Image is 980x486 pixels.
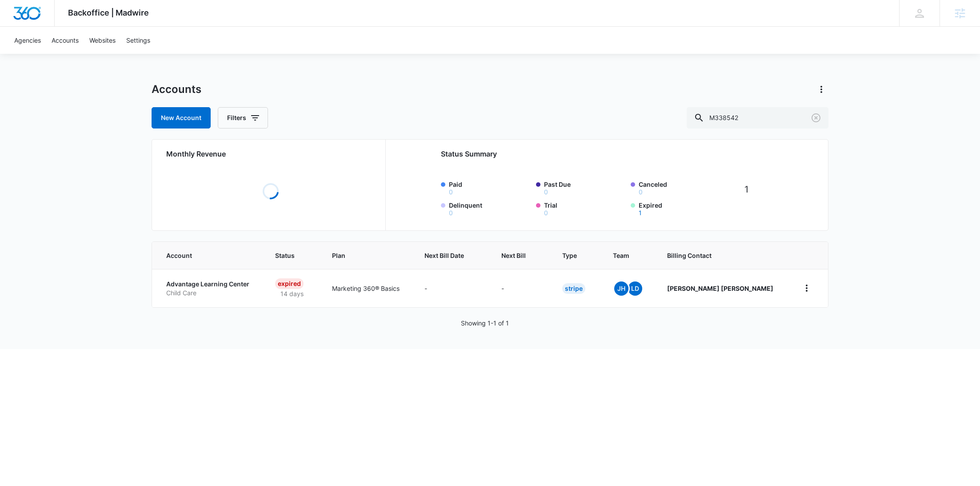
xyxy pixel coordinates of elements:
td: - [414,269,491,307]
span: Next Bill Date [424,251,467,260]
h2: Status Summary [441,149,769,159]
a: New Account [152,107,211,129]
div: Expired [275,278,304,289]
span: Status [275,251,298,260]
h2: Monthly Revenue [166,149,375,159]
label: Expired [639,201,720,216]
tspan: 1 [744,184,748,195]
button: Clear [809,111,823,125]
h1: Accounts [152,83,201,96]
span: Type [562,251,579,260]
a: Accounts [46,27,84,54]
td: - [491,269,552,307]
button: Expired [639,210,642,216]
button: Actions [814,82,828,96]
span: JH [614,281,628,296]
input: Search [687,107,828,129]
span: Next Bill [501,251,528,260]
button: home [800,281,814,295]
p: Child Care [166,289,254,297]
p: Advantage Learning Center [166,280,254,289]
span: Account [166,251,241,260]
a: Websites [84,27,121,54]
span: LD [628,281,642,296]
label: Trial [544,201,626,216]
p: 14 days [275,289,309,298]
span: Plan [332,251,403,260]
p: Marketing 360® Basics [332,284,403,293]
strong: [PERSON_NAME] [PERSON_NAME] [667,285,773,292]
span: Team [613,251,633,260]
span: Backoffice | Madwire [68,8,149,17]
label: Canceled [639,180,720,195]
label: Delinquent [449,201,531,216]
p: Showing 1-1 of 1 [461,318,509,328]
a: Agencies [9,27,46,54]
label: Past Due [544,180,626,195]
label: Paid [449,180,531,195]
button: Filters [218,107,268,129]
span: Billing Contact [667,251,778,260]
a: Advantage Learning CenterChild Care [166,280,254,297]
div: Stripe [562,283,585,294]
a: Settings [121,27,156,54]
